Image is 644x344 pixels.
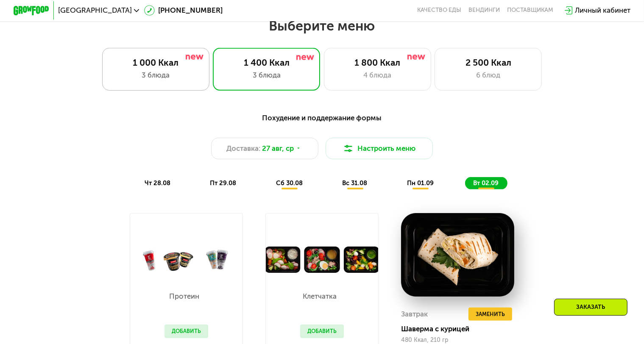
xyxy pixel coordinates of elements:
span: пн 01.09 [407,179,434,187]
button: Настроить меню [326,138,433,159]
div: поставщикам [507,7,553,14]
div: 1 000 Ккал [112,57,200,68]
a: Качество еды [417,7,461,14]
div: Заказать [554,299,627,316]
p: Протеин [164,293,204,300]
span: сб 30.08 [276,179,303,187]
span: вс 31.08 [342,179,367,187]
span: Доставка: [226,143,260,154]
div: Завтрак [401,308,428,321]
h2: Выберите меню [29,17,616,34]
div: Похудение и поддержание формы [57,112,587,123]
div: 3 блюда [112,70,200,80]
button: Заменить [468,308,512,321]
span: 27 авг, ср [262,143,294,154]
div: 2 500 Ккал [444,57,532,68]
div: 1 800 Ккал [333,57,422,68]
span: Заменить [476,310,505,319]
div: 4 блюда [333,70,422,80]
div: Личный кабинет [575,5,630,16]
span: вт 02.09 [473,179,499,187]
div: 6 блюд [444,70,532,80]
a: Вендинги [468,7,500,14]
span: чт 28.08 [145,179,170,187]
div: 3 блюда [222,70,311,80]
a: [PHONE_NUMBER] [144,5,223,16]
button: Добавить [164,325,208,338]
span: пт 29.08 [210,179,236,187]
span: [GEOGRAPHIC_DATA] [58,7,132,14]
button: Добавить [300,325,344,338]
div: 1 400 Ккал [222,57,311,68]
div: Шаверма с курицей [401,325,521,333]
p: Клетчатка [300,293,339,300]
div: 480 Ккал, 210 гр [401,337,514,344]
